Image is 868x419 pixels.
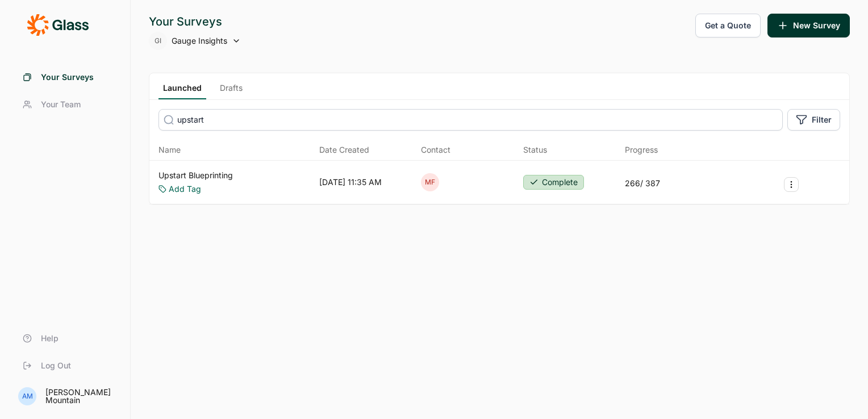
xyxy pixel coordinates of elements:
[149,32,167,50] div: GI
[18,387,36,405] div: AM
[169,183,201,195] a: Add Tag
[149,14,241,30] div: Your Surveys
[625,144,658,156] div: Progress
[787,109,840,131] button: Filter
[319,144,369,156] span: Date Created
[695,14,761,37] button: Get a Quote
[421,144,450,156] div: Contact
[812,114,832,125] span: Filter
[158,82,206,99] a: Launched
[158,109,783,131] input: Search
[45,388,116,404] div: [PERSON_NAME] Mountain
[767,14,850,37] button: New Survey
[172,35,227,47] span: Gauge Insights
[523,175,584,190] button: Complete
[215,82,247,99] a: Drafts
[625,178,660,189] div: 266 / 387
[41,99,81,110] span: Your Team
[158,144,181,156] span: Name
[319,177,382,188] div: [DATE] 11:35 AM
[41,72,94,83] span: Your Surveys
[41,360,71,371] span: Log Out
[41,333,59,344] span: Help
[158,170,233,181] a: Upstart Blueprinting
[523,144,547,156] div: Status
[421,173,439,191] div: MF
[784,177,799,192] button: Survey Actions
